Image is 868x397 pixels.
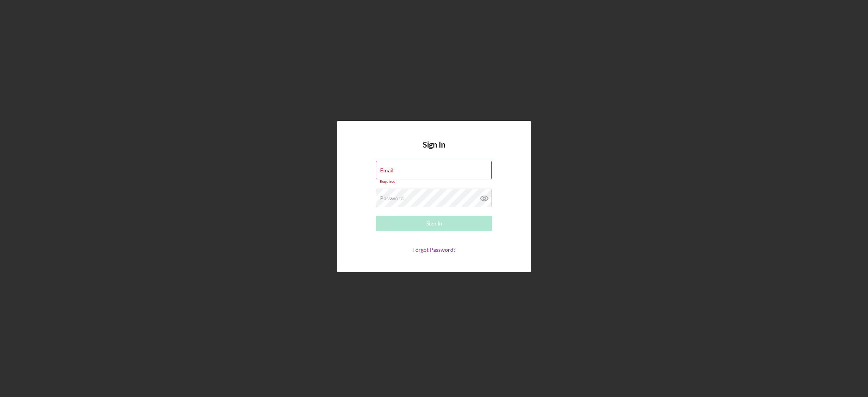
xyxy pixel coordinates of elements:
div: Sign In [426,216,442,231]
h4: Sign In [423,140,445,161]
button: Sign In [376,216,492,231]
div: Required [376,179,492,184]
label: Email [380,167,394,174]
label: Password [380,195,404,201]
a: Forgot Password? [412,246,456,253]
